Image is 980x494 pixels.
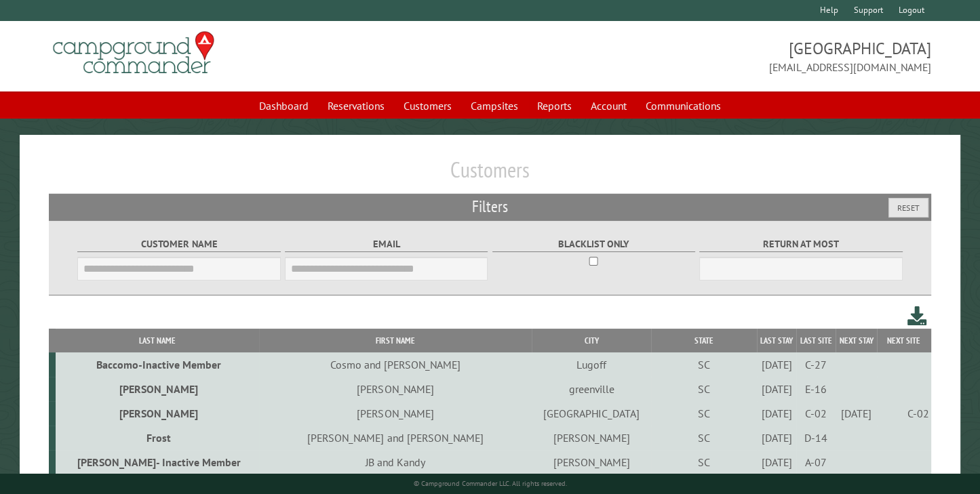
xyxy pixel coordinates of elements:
[532,329,650,352] th: City
[836,329,877,352] th: Next Stay
[796,329,836,352] th: Last Site
[259,352,532,377] td: Cosmo and [PERSON_NAME]
[414,479,567,488] small: © Campground Commander LLC. All rights reserved.
[796,401,836,426] td: C-02
[759,358,794,371] div: [DATE]
[532,352,650,377] td: Lugoff
[651,377,757,401] td: SC
[907,304,927,329] a: Download this customer list (.csv)
[532,401,650,426] td: [GEOGRAPHIC_DATA]
[838,407,874,420] div: [DATE]
[888,198,928,218] button: Reset
[699,236,902,252] label: Return at most
[532,426,650,450] td: [PERSON_NAME]
[651,352,757,377] td: SC
[651,450,757,474] td: SC
[49,26,218,79] img: Campground Commander
[259,426,532,450] td: [PERSON_NAME] and [PERSON_NAME]
[49,194,931,220] h2: Filters
[757,329,797,352] th: Last Stay
[796,426,836,450] td: D-14
[759,407,794,420] div: [DATE]
[56,426,258,450] td: Frost
[529,93,580,119] a: Reports
[463,93,526,119] a: Campsites
[651,401,757,426] td: SC
[56,401,258,426] td: [PERSON_NAME]
[56,329,258,352] th: Last Name
[877,329,931,352] th: Next Site
[56,352,258,377] td: Baccomo-Inactive Member
[638,93,729,119] a: Communications
[56,450,258,474] td: [PERSON_NAME]- Inactive Member
[532,377,650,401] td: greenville
[259,450,532,474] td: JB and Kandy
[319,93,393,119] a: Reservations
[492,236,695,252] label: Blacklist only
[651,329,757,352] th: State
[759,455,794,469] div: [DATE]
[395,93,460,119] a: Customers
[56,377,258,401] td: [PERSON_NAME]
[651,426,757,450] td: SC
[259,329,532,352] th: First Name
[49,157,931,194] h1: Customers
[796,377,836,401] td: E-16
[259,377,532,401] td: [PERSON_NAME]
[77,236,280,252] label: Customer Name
[490,37,931,75] span: [GEOGRAPHIC_DATA] [EMAIL_ADDRESS][DOMAIN_NAME]
[877,401,931,426] td: C-02
[251,93,317,119] a: Dashboard
[759,431,794,445] div: [DATE]
[796,450,836,474] td: A-07
[532,450,650,474] td: [PERSON_NAME]
[285,236,488,252] label: Email
[259,401,532,426] td: [PERSON_NAME]
[759,382,794,396] div: [DATE]
[583,93,635,119] a: Account
[796,352,836,377] td: C-27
